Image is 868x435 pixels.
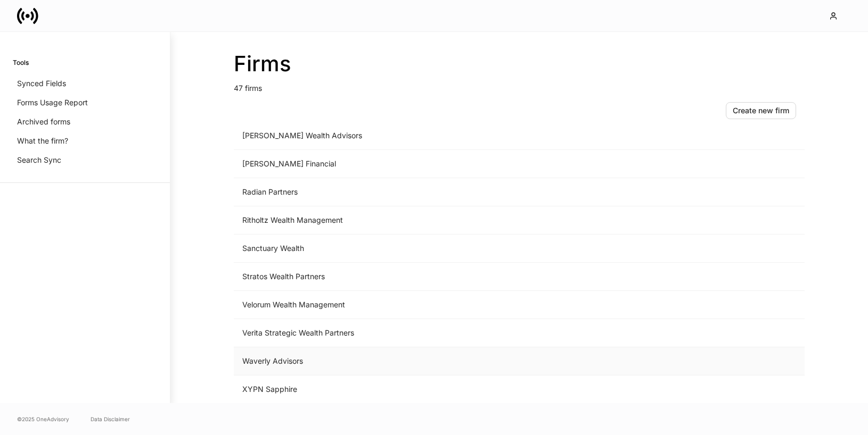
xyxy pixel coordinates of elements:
[234,319,628,347] td: Verita Strategic Wealth Partners
[17,136,68,146] p: What the firm?
[17,415,69,423] span: © 2025 OneAdvisory
[234,150,628,178] td: [PERSON_NAME] Financial
[234,206,628,235] td: Ritholtz Wealth Management
[234,77,805,94] p: 47 firms
[17,78,66,89] p: Synced Fields
[234,178,628,206] td: Radian Partners
[17,155,61,165] p: Search Sync
[234,291,628,319] td: Velorum Wealth Management
[13,150,157,170] a: Search Sync
[17,97,88,108] p: Forms Usage Report
[91,415,130,423] a: Data Disclaimer
[13,131,157,150] a: What the firm?
[13,93,157,112] a: Forms Usage Report
[234,263,628,291] td: Stratos Wealth Partners
[234,51,805,77] h2: Firms
[726,102,796,119] button: Create new firm
[13,74,157,93] a: Synced Fields
[234,235,628,263] td: Sanctuary Wealth
[13,112,157,131] a: Archived forms
[234,122,628,150] td: [PERSON_NAME] Wealth Advisors
[234,347,628,375] td: Waverly Advisors
[733,105,789,116] div: Create new firm
[13,57,29,68] h6: Tools
[17,116,70,127] p: Archived forms
[234,375,628,404] td: XYPN Sapphire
